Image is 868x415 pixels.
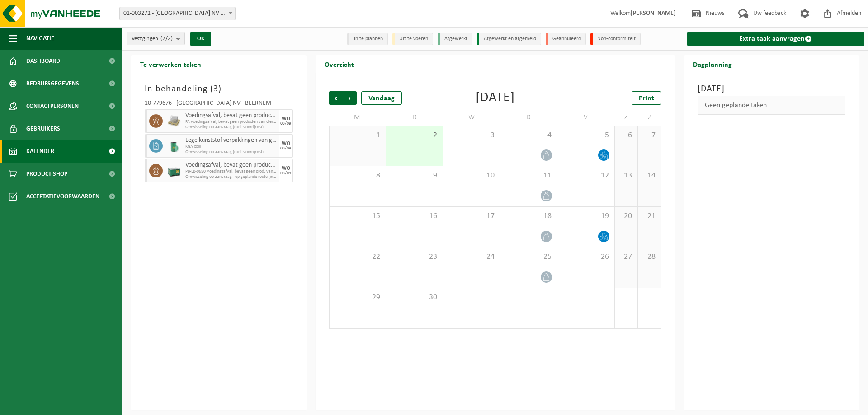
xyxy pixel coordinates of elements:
li: Non-conformiteit [590,33,641,45]
span: 28 [642,252,656,262]
img: LP-PA-00000-WDN-11 [167,114,181,128]
span: 4 [505,131,552,140]
span: Voedingsafval, bevat geen producten van dierlijke oorsprong, gemengde verpakking (exclusief glas) [185,112,277,119]
span: 20 [619,211,633,221]
span: 6 [619,131,633,140]
span: Contactpersonen [26,95,79,117]
td: V [557,109,614,126]
span: PA voedingsafval, bevat geen producten van dierlijke oorspr, [185,119,277,125]
span: 14 [642,171,656,181]
span: Dashboard [26,50,60,72]
span: 3 [448,131,495,140]
img: PB-OT-0200-MET-00-02 [167,139,181,153]
span: 11 [505,171,552,181]
span: 15 [334,211,381,221]
li: Afgewerkt en afgemeld [477,33,541,45]
span: 10 [448,171,495,181]
span: KGA colli [185,144,277,149]
span: 5 [562,131,609,140]
td: D [500,109,557,126]
span: 7 [642,131,656,140]
h3: [DATE] [698,82,846,96]
span: Gebruikers [26,117,60,140]
span: 24 [448,252,495,262]
span: 26 [562,252,609,262]
h2: Te verwerken taken [131,55,210,73]
span: Omwisseling op aanvraag (excl. voorrijkost) [185,125,277,130]
span: Omwisseling op aanvraag (excl. voorrijkost) [185,149,277,155]
span: 19 [562,211,609,221]
div: WO [282,116,290,121]
span: 01-003272 - BELGOSUC NV - BEERNEM [120,7,235,20]
button: OK [190,32,211,46]
span: Volgende [343,91,357,105]
span: Omwisseling op aanvraag - op geplande route (incl. verwerking) [185,174,277,180]
h2: Overzicht [316,55,363,73]
li: Geannuleerd [546,33,586,45]
span: 16 [391,211,438,221]
td: M [329,109,386,126]
h3: In behandeling ( ) [145,82,293,96]
span: 2 [391,131,438,140]
img: PB-LB-0680-HPE-GN-01 [167,164,181,177]
span: Voedingsafval, bevat geen producten van dierlijke oorsprong, gemengde verpakking (exclusief glas) [185,162,277,169]
span: Navigatie [26,27,54,50]
span: Vorige [329,91,343,105]
span: Product Shop [26,163,67,185]
td: Z [615,109,638,126]
span: 25 [505,252,552,262]
span: Acceptatievoorwaarden [26,185,99,208]
span: 18 [505,211,552,221]
div: 10-779676 - [GEOGRAPHIC_DATA] NV - BEERNEM [145,100,293,109]
strong: [PERSON_NAME] [631,10,676,17]
div: Vandaag [361,91,402,105]
span: 3 [213,84,218,93]
span: 12 [562,171,609,181]
span: Kalender [26,140,54,163]
span: 22 [334,252,381,262]
h2: Dagplanning [684,55,741,73]
span: 27 [619,252,633,262]
div: Geen geplande taken [698,96,846,115]
div: WO [282,166,290,171]
span: Bedrijfsgegevens [26,72,79,95]
li: In te plannen [347,33,388,45]
span: 9 [391,171,438,181]
span: Vestigingen [132,32,173,46]
div: 03/09 [280,171,291,176]
span: 17 [448,211,495,221]
li: Afgewerkt [438,33,472,45]
span: 8 [334,171,381,181]
td: Z [638,109,661,126]
div: [DATE] [476,91,515,105]
span: 30 [391,293,438,303]
span: 13 [619,171,633,181]
button: Vestigingen(2/2) [127,32,185,45]
span: 21 [642,211,656,221]
span: 1 [334,131,381,140]
div: 03/09 [280,146,291,151]
span: 29 [334,293,381,303]
td: D [386,109,443,126]
a: Extra taak aanvragen [687,32,865,46]
span: PB-LB-0680 Voedingsafval, bevat geen prod, van dierl oorspr [185,169,277,174]
div: WO [282,141,290,146]
span: Print [639,95,654,102]
td: W [443,109,500,126]
span: Lege kunststof verpakkingen van gevaarlijke stoffen [185,137,277,144]
div: 03/09 [280,121,291,126]
count: (2/2) [160,36,173,42]
a: Print [632,91,661,105]
li: Uit te voeren [392,33,433,45]
span: 23 [391,252,438,262]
